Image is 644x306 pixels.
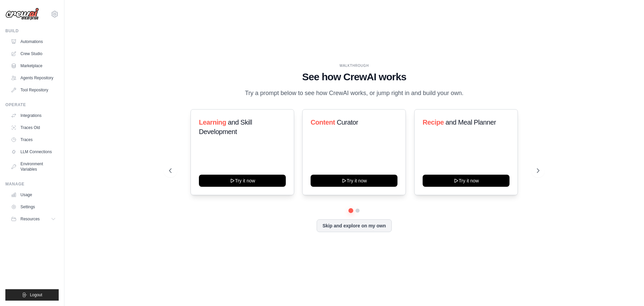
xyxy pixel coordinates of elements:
button: Try it now [311,175,397,187]
span: and Meal Planner [445,119,496,126]
button: Skip and explore on my own [317,219,391,232]
div: WALKTHROUGH [169,63,539,68]
span: Content [311,119,335,126]
a: Tool Repository [8,85,59,95]
img: Logo [5,8,39,20]
a: Agents Repository [8,73,59,83]
span: Curator [337,119,358,126]
a: Automations [8,36,59,47]
a: Environment Variables [8,159,59,175]
span: Logout [30,292,42,298]
div: Manage [5,181,59,187]
button: Logout [5,289,59,301]
span: and Skill Development [199,119,252,135]
a: Crew Studio [8,48,59,59]
button: Resources [8,214,59,224]
a: Traces Old [8,122,59,133]
a: Settings [8,202,59,212]
div: Operate [5,102,59,107]
a: Usage [8,189,59,200]
a: LLM Connections [8,146,59,157]
button: Try it now [423,175,509,187]
p: Try a prompt below to see how CrewAI works, or jump right in and build your own. [241,88,467,98]
a: Traces [8,134,59,145]
span: Recipe [423,119,444,126]
h1: See how CrewAI works [169,71,539,83]
span: Learning [199,119,226,126]
a: Marketplace [8,60,59,71]
a: Integrations [8,110,59,121]
span: Resources [20,216,40,222]
button: Try it now [199,175,286,187]
div: Build [5,28,59,34]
